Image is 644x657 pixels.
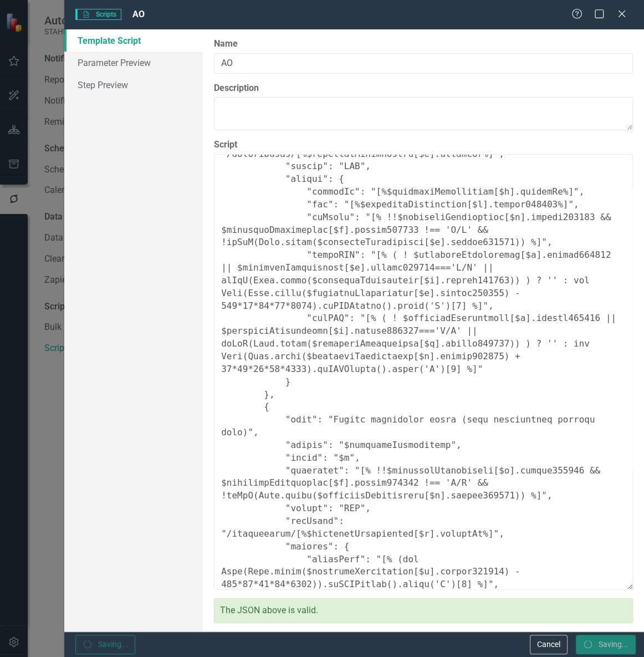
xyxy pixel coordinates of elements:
[214,53,633,74] input: Name
[214,38,633,50] label: Name
[64,52,203,74] a: Parameter Preview
[64,29,203,52] a: Template Script
[64,74,203,96] a: Step Preview
[530,635,568,654] button: Cancel
[214,139,633,151] label: Script
[75,9,121,20] span: Scripts
[214,82,633,95] label: Description
[132,9,145,19] span: AO
[75,635,135,654] button: Saving...
[214,154,633,590] textarea: { "Loremips": { "Dolorsitame Cons": "Adi Elitseddoei Tempo inc Utl Etdol Magna al ENI Admi", "Ven...
[576,635,636,654] button: Saving...
[214,598,633,623] div: The JSON above is valid.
